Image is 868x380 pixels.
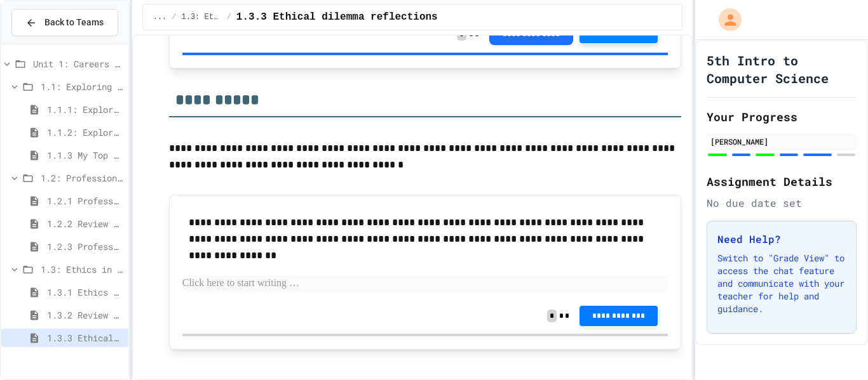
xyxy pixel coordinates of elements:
[47,240,123,253] span: 1.2.3 Professional Communication Challenge
[47,126,123,139] span: 1.1.2: Exploring CS Careers - Review
[707,173,857,190] h2: Assignment Details
[717,232,846,247] h3: Need Help?
[41,80,123,93] span: 1.1: Exploring CS Careers
[710,136,853,147] div: [PERSON_NAME]
[41,263,123,276] span: 1.3: Ethics in Computing
[47,194,123,207] span: 1.2.1 Professional Communication
[47,331,123,344] span: 1.3.3 Ethical dilemma reflections
[47,103,123,116] span: 1.1.1: Exploring CS Careers
[227,12,231,22] span: /
[236,10,438,25] span: 1.3.3 Ethical dilemma reflections
[47,308,123,322] span: 1.3.2 Review - Ethics in Computer Science
[153,12,167,22] span: ...
[705,5,745,34] div: My Account
[707,51,857,87] h1: 5th Intro to Computer Science
[707,195,857,211] div: No due date set
[707,108,857,126] h2: Your Progress
[33,57,123,70] span: Unit 1: Careers & Professionalism
[47,285,123,299] span: 1.3.1 Ethics in Computer Science
[172,12,176,22] span: /
[182,12,222,22] span: 1.3: Ethics in Computing
[44,16,104,29] span: Back to Teams
[47,148,123,162] span: 1.1.3 My Top 3 CS Careers!
[717,252,846,315] p: Switch to "Grade View" to access the chat feature and communicate with your teacher for help and ...
[41,171,123,185] span: 1.2: Professional Communication
[47,217,123,230] span: 1.2.2 Review - Professional Communication
[11,9,118,36] button: Back to Teams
